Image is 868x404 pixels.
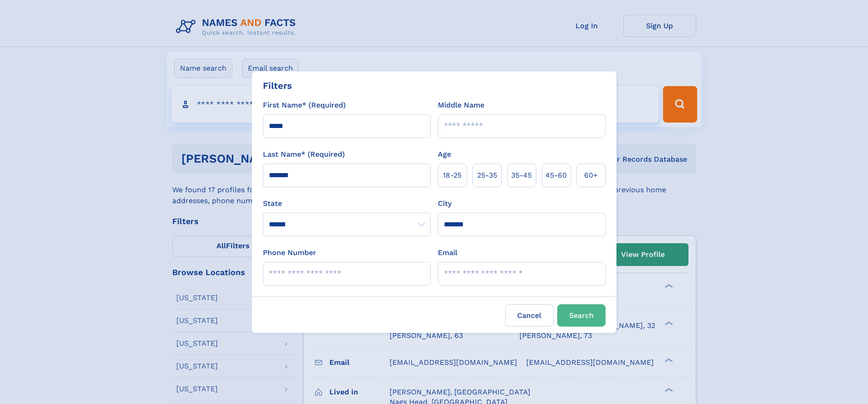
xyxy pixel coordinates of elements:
[438,100,484,111] label: Middle Name
[438,149,451,160] label: Age
[505,304,554,327] label: Cancel
[263,149,345,160] label: Last Name* (Required)
[438,198,452,209] label: City
[438,247,457,258] label: Email
[263,247,316,258] label: Phone Number
[263,198,431,209] label: State
[557,304,606,327] button: Search
[443,170,462,181] span: 18‑25
[477,170,497,181] span: 25‑35
[263,79,292,92] div: Filters
[545,170,567,181] span: 45‑60
[511,170,532,181] span: 35‑45
[584,170,598,181] span: 60+
[263,100,346,111] label: First Name* (Required)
